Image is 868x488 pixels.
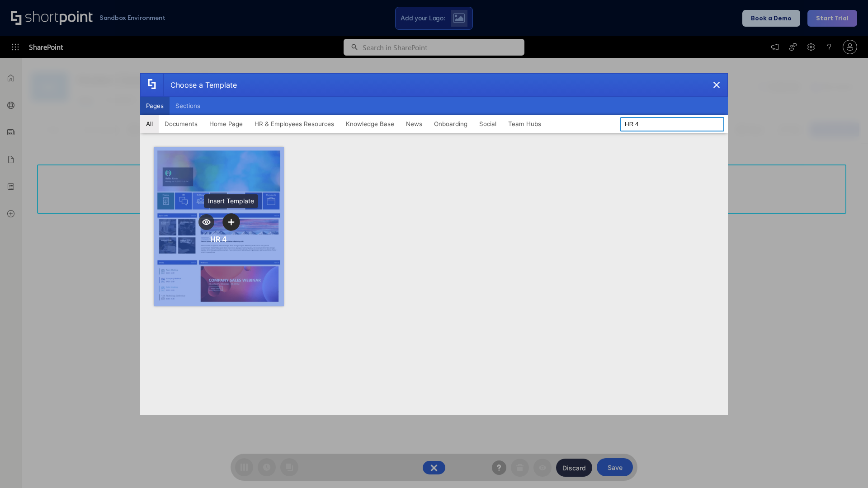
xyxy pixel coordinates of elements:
[210,235,227,244] div: HR 4
[140,115,159,133] button: All
[340,115,400,133] button: Knowledge Base
[428,115,473,133] button: Onboarding
[502,115,547,133] button: Team Hubs
[823,445,868,488] iframe: Chat Widget
[140,97,170,115] button: Pages
[400,115,428,133] button: News
[249,115,340,133] button: HR & Employees Resources
[620,117,724,131] input: Search
[170,97,206,115] button: Sections
[203,115,249,133] button: Home Page
[473,115,502,133] button: Social
[140,73,728,415] div: template selector
[159,115,203,133] button: Documents
[163,74,237,96] div: Choose a Template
